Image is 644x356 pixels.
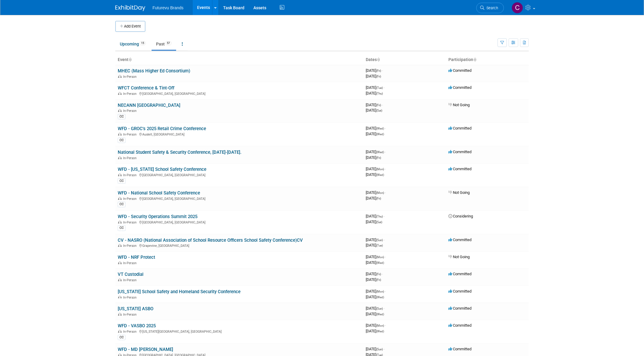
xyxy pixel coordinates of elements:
[376,86,383,89] span: (Tue)
[118,313,122,316] img: In-Person Event
[376,197,381,200] span: (Fri)
[118,255,155,260] a: WFD - NRF Protect
[385,150,386,154] span: -
[366,74,381,78] span: [DATE]
[376,104,381,107] span: (Fri)
[366,190,386,195] span: [DATE]
[376,348,383,351] span: (Sun)
[376,191,384,194] span: (Mon)
[448,272,471,276] span: Committed
[376,324,384,327] span: (Mon)
[376,156,381,159] span: (Fri)
[376,150,384,154] span: (Wed)
[118,202,126,207] div: CC
[366,329,384,333] span: [DATE]
[118,272,143,277] a: VT Custodial
[382,103,383,107] span: -
[118,214,197,219] a: WFD - Security Operations Summit 2025
[448,214,473,218] span: Considering
[123,313,138,317] span: In-Person
[118,138,126,143] div: CC
[123,92,138,96] span: In-Person
[123,109,138,113] span: In-Person
[385,190,386,195] span: -
[123,296,138,299] span: In-Person
[376,92,383,95] span: (Thu)
[118,220,361,224] div: [GEOGRAPHIC_DATA], [GEOGRAPHIC_DATA]
[118,114,126,119] div: CC
[448,167,471,171] span: Committed
[123,156,138,160] span: In-Person
[376,75,381,78] span: (Fri)
[448,190,470,195] span: Not Going
[118,126,206,131] a: WFD - GROC's 2025 Retail Crime Conference
[376,290,384,293] span: (Mon)
[118,289,241,294] a: [US_STATE] School Safety and Homeland Security Conference
[376,133,384,136] span: (Wed)
[152,5,184,10] span: Futurevu Brands
[118,323,156,328] a: WFD - VASBO 2025
[448,306,471,311] span: Committed
[448,255,470,259] span: Not Going
[376,168,384,171] span: (Mon)
[118,220,122,223] img: In-Person Event
[376,69,381,72] span: (Fri)
[118,103,180,108] a: NECANN [GEOGRAPHIC_DATA]
[448,85,471,90] span: Committed
[384,306,385,311] span: -
[366,260,384,265] span: [DATE]
[152,38,176,50] a: Past57
[118,244,122,247] img: In-Person Event
[385,255,386,259] span: -
[118,278,122,281] img: In-Person Event
[382,272,383,276] span: -
[385,167,386,171] span: -
[123,244,138,248] span: In-Person
[123,261,138,265] span: In-Person
[377,57,380,62] a: Sort by Start Date
[366,85,385,90] span: [DATE]
[115,38,150,50] a: Upcoming15
[384,85,385,90] span: -
[366,155,381,160] span: [DATE]
[376,296,384,299] span: (Wed)
[118,197,122,200] img: In-Person Event
[366,132,384,136] span: [DATE]
[366,220,382,224] span: [DATE]
[448,68,471,73] span: Committed
[376,238,383,242] span: (Sun)
[366,126,386,130] span: [DATE]
[366,167,386,171] span: [DATE]
[385,126,386,130] span: -
[366,323,386,328] span: [DATE]
[366,150,386,154] span: [DATE]
[366,91,383,95] span: [DATE]
[484,6,498,10] span: Search
[448,150,471,154] span: Committed
[115,5,145,11] img: ExhibitDay
[385,289,386,293] span: -
[118,243,361,248] div: Grapevine, [GEOGRAPHIC_DATA]
[118,156,122,159] img: In-Person Event
[366,196,381,200] span: [DATE]
[118,261,122,264] img: In-Person Event
[123,133,138,136] span: In-Person
[376,109,382,112] span: (Sat)
[123,278,138,282] span: In-Person
[366,238,385,242] span: [DATE]
[512,2,523,13] img: CHERYL CLOWES
[118,92,122,95] img: In-Person Event
[366,347,385,351] span: [DATE]
[123,197,138,201] span: In-Person
[376,273,381,276] span: (Fri)
[118,133,122,136] img: In-Person Event
[366,306,385,311] span: [DATE]
[118,91,361,96] div: [GEOGRAPHIC_DATA], [GEOGRAPHIC_DATA]
[376,215,383,218] span: (Thu)
[366,289,386,293] span: [DATE]
[366,214,385,218] span: [DATE]
[366,172,384,177] span: [DATE]
[123,330,138,334] span: In-Person
[366,243,383,247] span: [DATE]
[118,329,361,334] div: [US_STATE][GEOGRAPHIC_DATA], [GEOGRAPHIC_DATA]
